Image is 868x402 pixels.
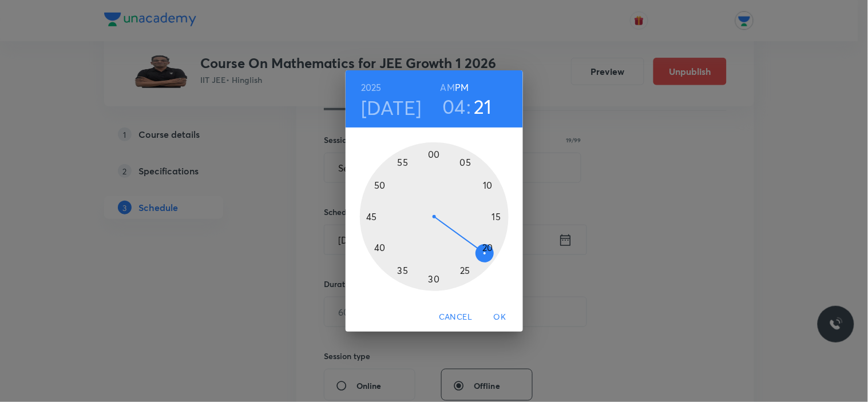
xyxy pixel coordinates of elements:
button: OK [482,307,518,328]
h3: : [467,94,471,118]
button: 2025 [361,79,382,95]
span: OK [486,310,514,324]
button: Cancel [434,307,477,328]
button: AM [441,79,455,95]
span: Cancel [439,310,472,324]
button: PM [455,79,469,95]
button: 04 [442,94,466,118]
button: 21 [474,94,492,118]
button: [DATE] [361,95,422,120]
